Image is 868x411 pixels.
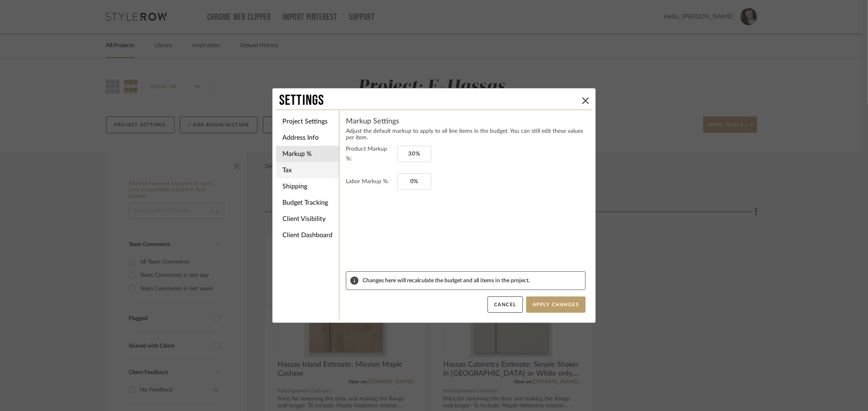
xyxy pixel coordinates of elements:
button: Cancel [488,296,523,313]
li: Client Dashboard [276,227,339,243]
li: Budget Tracking [276,195,339,211]
li: Address Info [276,130,339,146]
label: Product Markup %: [346,144,394,164]
li: Project Settings [276,113,339,130]
span: Changes here will recalculate the budget and all items in the project. [363,277,581,284]
div: Settings [279,92,579,110]
p: Adjust the default markup to apply to all line items in the budget. You can still edit these valu... [346,128,586,141]
li: Client Visibility [276,211,339,227]
li: Shipping [276,178,339,195]
li: Markup % [276,146,339,162]
label: Labor Markup %: [346,177,394,186]
h4: Markup Settings [346,117,586,126]
button: Apply Changes [526,296,586,313]
li: Tax [276,162,339,178]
